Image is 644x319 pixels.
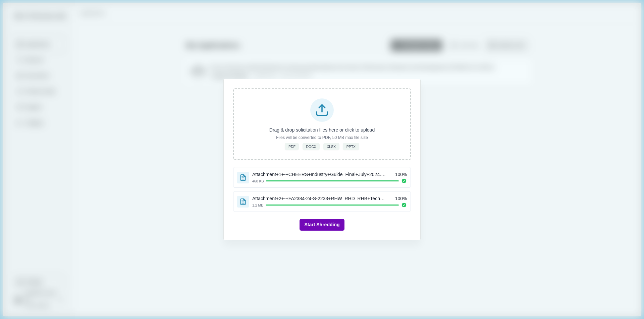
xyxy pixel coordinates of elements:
[346,144,356,149] span: PPTX
[327,144,336,149] span: XLSX
[288,144,296,149] span: PDF
[395,171,407,178] span: 100 %
[269,127,375,134] p: Drag & drop solicitation files here or click to upload
[252,203,263,208] span: 1.2 MB
[395,195,407,202] span: 100 %
[306,144,316,149] span: DOCX
[300,219,344,231] button: Start Shredding
[276,135,368,141] p: Files will be converted to PDF, 50 MB max file size
[252,171,386,178] span: Attachment+1+-+CHEERS+Industry+Guide_Final+July+2024.pdf
[252,195,386,202] span: Attachment+2+-+FA2384-24-S-2233+RHW_RHD_RHB+Technical+Requirements+-+Statement+of+Objectives.pdf
[252,179,264,183] span: 468 KB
